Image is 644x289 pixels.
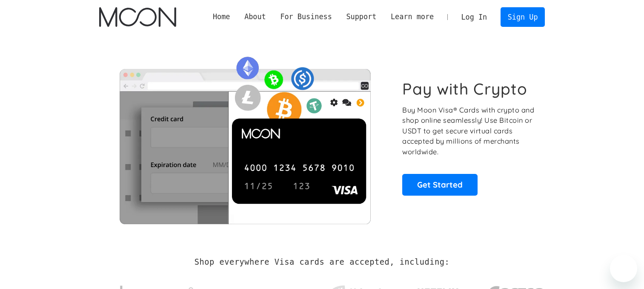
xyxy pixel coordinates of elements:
[206,12,237,22] a: Home
[237,12,273,22] div: About
[280,12,332,22] div: For Business
[391,12,434,22] div: Learn more
[99,7,176,27] a: home
[384,12,441,22] div: Learn more
[99,51,391,224] img: Moon Cards let you spend your crypto anywhere Visa is accepted.
[339,12,384,22] div: Support
[195,257,449,267] h2: Shop everywhere Visa cards are accepted, including:
[501,7,545,26] a: Sign Up
[244,12,266,22] div: About
[346,12,376,22] div: Support
[402,105,535,157] p: Buy Moon Visa® Cards with crypto and shop online seamlessly! Use Bitcoin or USDT to get secure vi...
[402,79,527,98] h1: Pay with Crypto
[454,8,494,26] a: Log In
[402,174,478,195] a: Get Started
[273,12,339,22] div: For Business
[99,7,176,27] img: Moon Logo
[610,255,637,282] iframe: Button to launch messaging window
